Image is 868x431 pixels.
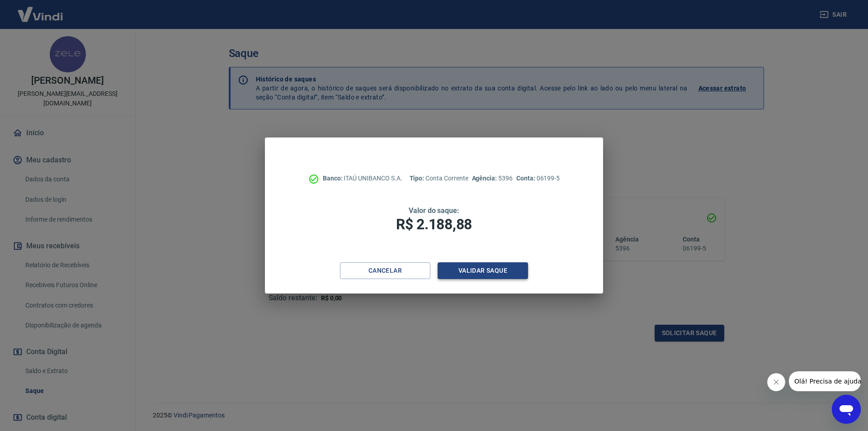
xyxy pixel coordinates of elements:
[323,174,402,183] p: ITAÚ UNIBANCO S.A.
[409,206,459,215] span: Valor do saque:
[472,175,499,182] span: Agência:
[832,395,861,424] iframe: Botão para abrir a janela de mensagens
[789,371,861,391] iframe: Mensagem da empresa
[410,174,468,183] p: Conta Corrente
[5,6,76,14] span: Olá! Precisa de ajuda?
[472,174,513,183] p: 5396
[516,174,560,183] p: 06199-5
[410,175,426,182] span: Tipo:
[767,373,785,391] iframe: Fechar mensagem
[340,262,430,279] button: Cancelar
[323,175,344,182] span: Banco:
[438,262,528,279] button: Validar saque
[396,216,472,233] span: R$ 2.188,88
[516,175,537,182] span: Conta:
